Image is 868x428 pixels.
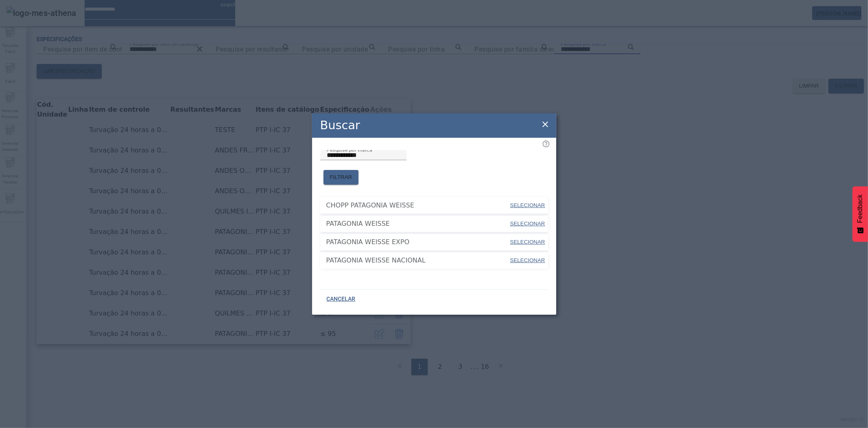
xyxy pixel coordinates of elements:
button: Feedback - Mostrar pesquisa [853,186,868,242]
mat-label: Pesquise por marca [327,147,372,152]
button: CANCELAR [320,292,362,307]
span: CANCELAR [327,295,356,303]
button: SELECIONAR [509,235,546,249]
span: PATAGONIA WEISSE NACIONAL [326,256,509,265]
span: Feedback [857,194,864,223]
button: SELECIONAR [509,198,546,213]
h2: Buscar [320,117,360,134]
span: SELECIONAR [510,257,545,263]
span: FILTRAR [330,173,352,181]
span: SELECIONAR [510,239,545,245]
span: PATAGONIA WEISSE EXPO [326,237,509,247]
button: FILTRAR [324,170,359,185]
button: SELECIONAR [509,216,546,231]
span: SELECIONAR [510,202,545,208]
button: SELECIONAR [509,253,546,268]
span: SELECIONAR [510,221,545,227]
span: CHOPP PATAGONIA WEISSE [326,201,509,210]
span: PATAGONIA WEISSE [326,219,509,229]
